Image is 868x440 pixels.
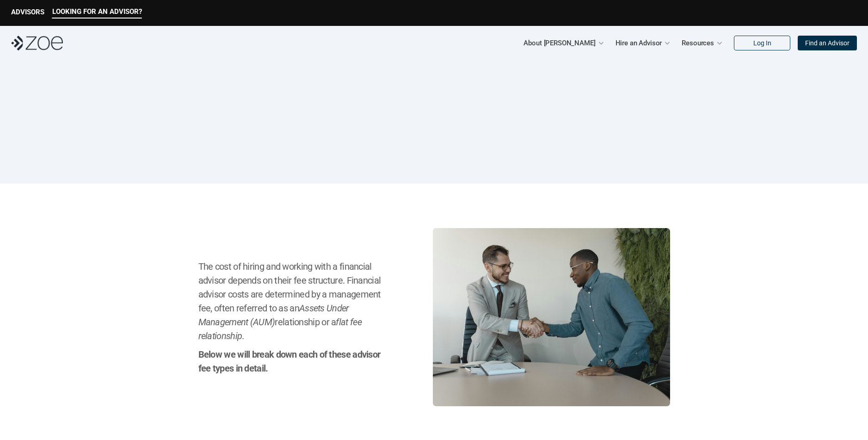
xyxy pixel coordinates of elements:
h2: The cost of hiring and working with a financial advisor depends on their fee structure. Financial... [198,260,387,343]
p: Find an Advisor [805,39,850,47]
p: ADVISORS [11,8,44,16]
p: Log In [753,39,771,47]
a: Find an Advisor [798,36,857,50]
em: Assets Under Management (AUM) [198,303,351,328]
p: LOOKING FOR AN ADVISOR? [52,7,142,16]
p: Hire an Advisor [616,36,662,50]
h2: Below we will break down each of these advisor fee types in detail. [198,347,387,375]
em: flat fee relationship [198,316,364,341]
p: About [PERSON_NAME] [523,36,595,50]
p: Resources [682,36,714,50]
h1: How Much Does a Financial Advisor Cost? [216,106,652,137]
a: Log In [734,36,790,50]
